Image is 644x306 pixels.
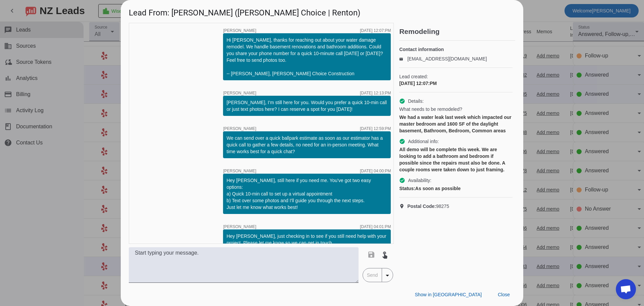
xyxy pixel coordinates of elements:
mat-icon: touch_app [381,251,389,259]
div: [DATE] 12:59:PM [360,127,391,131]
span: [PERSON_NAME] [223,225,256,229]
button: Close [492,289,515,301]
h4: Contact information [399,46,513,53]
mat-icon: check_circle [399,98,405,104]
span: Availability: [408,177,431,184]
div: Hey [PERSON_NAME], still here if you need me. You've got two easy options: a) Quick 10-min call t... [226,177,387,211]
span: [PERSON_NAME] [223,91,256,95]
div: We can send over a quick ballpark estimate as soon as our estimator has a quick call to gather a ... [226,135,387,155]
div: [DATE] 04:01:PM [360,225,391,229]
span: Additional info: [408,138,439,145]
div: Hey [PERSON_NAME], just checking in to see if you still need help with your project. Please let m... [226,233,387,246]
span: 98275 [407,203,449,210]
h2: Remodeling [399,28,515,35]
div: [DATE] 04:00:PM [360,169,391,173]
mat-icon: check_circle [399,138,405,144]
div: Hi [PERSON_NAME], thanks for reaching out about your water damage remodel. We handle basement ren... [226,37,387,77]
mat-icon: arrow_drop_down [383,271,391,279]
div: [DATE] 12:07:PM [399,80,513,87]
strong: Postal Code: [407,204,436,209]
span: Lead created: [399,73,513,80]
div: [DATE] 12:07:PM [360,29,391,33]
span: [PERSON_NAME] [223,127,256,131]
div: Open chat [616,279,636,299]
div: [DATE] 12:13:PM [360,91,391,95]
mat-icon: check_circle [399,177,405,183]
mat-icon: email [399,57,407,60]
span: What needs to be remodeled? [399,106,462,113]
div: [PERSON_NAME], I'm still here for you. Would you prefer a quick 10-min call or just text photos h... [226,99,387,113]
span: Show in [GEOGRAPHIC_DATA] [415,292,482,297]
span: [PERSON_NAME] [223,169,256,173]
span: Close [498,292,510,297]
button: Show in [GEOGRAPHIC_DATA] [410,289,487,301]
span: Details: [408,98,424,104]
span: [PERSON_NAME] [223,29,256,33]
mat-icon: location_on [399,204,407,209]
strong: Status: [399,186,415,191]
div: We had a water leak last week which impacted our master bedroom and 1600 SF of the daylight basem... [399,114,513,134]
div: As soon as possible [399,185,513,192]
a: [EMAIL_ADDRESS][DOMAIN_NAME] [407,56,487,61]
div: All demo will be complete this week. We are looking to add a bathroom and bedroom if possible sin... [399,146,513,173]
